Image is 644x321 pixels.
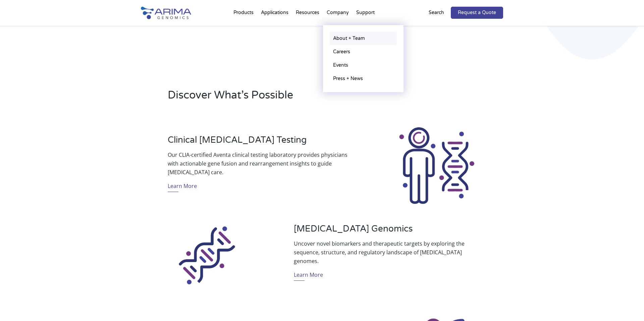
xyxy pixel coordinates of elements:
a: Events [330,59,397,72]
h3: [MEDICAL_DATA] Genomics [294,223,476,239]
a: Learn More [168,182,197,192]
a: Learn More [294,270,323,281]
a: Request a Quote [451,7,503,19]
h2: Discover What’s Possible [168,88,408,108]
iframe: Chat Widget [610,289,644,321]
a: Press + News [330,72,397,85]
h3: Clinical [MEDICAL_DATA] Testing [168,135,350,150]
p: Uncover novel biomarkers and therapeutic targets by exploring the sequence, structure, and regula... [294,239,476,265]
img: Arima-Genomics-logo [141,7,191,19]
img: Sequencing_Icon_Arima Genomics [167,215,247,295]
a: About + Team [330,32,397,45]
a: Careers [330,45,397,59]
p: Our CLIA-certified Aventa clinical testing laboratory provides physicians with actionable gene fu... [168,150,350,177]
img: Clinical Testing Icon [397,126,477,206]
p: Search [429,8,444,17]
